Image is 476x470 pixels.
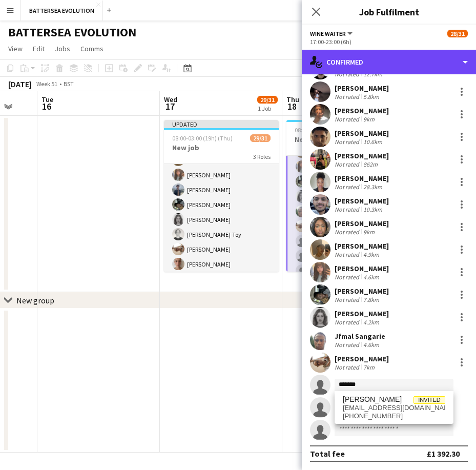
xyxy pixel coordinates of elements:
div: Not rated [335,115,361,123]
span: 16 [40,100,53,112]
div: [PERSON_NAME] [335,219,389,228]
div: [PERSON_NAME] [335,354,389,363]
span: Week 51 [34,80,59,88]
div: [PERSON_NAME] [335,309,389,318]
span: 3 Roles [253,153,271,160]
button: Wine Waiter [310,30,354,37]
div: Jfmal Sangarie [335,332,385,341]
div: 7km [361,363,377,371]
span: 18 [285,100,299,112]
span: hlomas2003@gmail.com [343,404,445,412]
div: Not rated [335,296,361,303]
div: Not rated [335,363,361,371]
span: +447305383527 [343,412,445,420]
div: Confirmed [302,50,476,74]
div: 9km [361,115,377,123]
a: View [4,42,27,55]
div: New group [16,295,54,305]
span: Thu [286,95,299,104]
div: Not rated [335,138,361,146]
div: [PERSON_NAME] [335,287,389,296]
div: 9km [361,228,377,236]
div: Not rated [335,228,361,236]
span: Comms [80,44,104,53]
h3: New job [286,135,401,144]
span: 29/31 [257,96,278,104]
div: 4.9km [361,251,381,258]
div: Not rated [335,318,361,326]
div: [DATE] [8,79,32,89]
div: 7.8km [361,296,381,303]
div: [PERSON_NAME] [335,106,389,115]
div: 1 Job [258,105,277,112]
span: 17 [162,100,177,112]
div: Updated [164,120,279,128]
a: Edit [29,42,49,55]
div: Not rated [335,183,361,191]
div: 10.3km [361,206,384,213]
span: View [8,44,23,53]
div: Not rated [335,251,361,258]
app-job-card: Updated08:00-03:00 (19h) (Thu)29/31New job3 Roles[PERSON_NAME][PERSON_NAME][PERSON_NAME][PERSON_N... [164,120,279,272]
div: Not rated [335,341,361,349]
app-job-card: 08:00-03:00 (19h) (Fri)28/31New job3 Roles[PERSON_NAME][PERSON_NAME][PERSON_NAME][PERSON_NAME][PE... [286,120,401,272]
span: 08:00-03:00 (19h) (Thu) [172,134,233,142]
div: [PERSON_NAME] [335,174,389,183]
div: Not rated [335,206,361,213]
span: Wine Waiter [310,30,346,37]
div: [PERSON_NAME] [335,129,389,138]
div: 4.6km [361,273,381,281]
div: Total fee [310,448,345,459]
span: Wed [164,95,177,104]
div: [PERSON_NAME] [335,241,389,251]
button: BATTERSEA EVOLUTION [21,1,103,21]
div: Not rated [335,160,361,168]
div: [PERSON_NAME] [335,196,389,206]
span: Invited [413,396,445,404]
div: 4.6km [361,341,381,349]
span: 08:00-03:00 (19h) (Fri) [295,126,351,134]
span: Tue [42,95,53,104]
div: 28.3km [361,183,384,191]
span: Heather Lomas [343,395,402,404]
h3: New job [164,143,279,152]
span: Jobs [55,44,70,53]
div: Not rated [335,273,361,281]
h3: Job Fulfilment [302,5,476,18]
div: [PERSON_NAME] [335,264,389,273]
div: BST [64,80,74,88]
a: Jobs [51,42,74,55]
div: 17:00-23:00 (6h) [310,38,468,46]
div: £1 392.30 [427,448,460,459]
span: 28/31 [447,30,468,37]
span: 29/31 [250,134,271,142]
div: Not rated [335,93,361,100]
div: [PERSON_NAME] [335,84,389,93]
div: 10.6km [361,138,384,146]
div: 4.2km [361,318,381,326]
span: Edit [33,44,45,53]
a: Comms [76,42,108,55]
div: 862m [361,160,380,168]
div: [PERSON_NAME] [335,151,389,160]
h1: BATTERSEA EVOLUTION [8,25,136,40]
div: 5.8km [361,93,381,100]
